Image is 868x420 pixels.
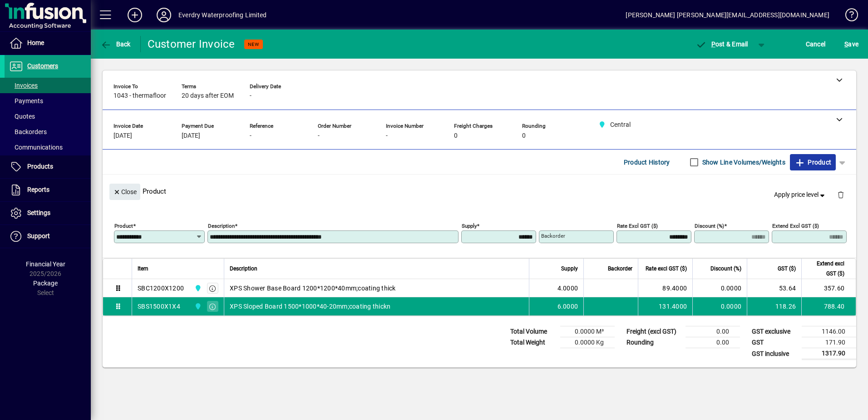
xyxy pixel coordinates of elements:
td: Rounding [622,337,686,348]
button: Post & Email [691,36,753,52]
span: Central [192,283,202,293]
span: Extend excl GST ($) [807,259,844,279]
div: 89.4000 [644,284,687,293]
span: 0 [454,132,458,140]
a: Payments [5,93,91,109]
div: SBS1500X1X4 [138,302,180,311]
a: Backorders [5,124,91,140]
button: Save [842,36,861,52]
button: Product [790,154,836,170]
span: - [250,132,252,140]
td: 53.64 [747,279,801,297]
td: GST exclusive [747,326,802,337]
a: Quotes [5,109,91,124]
span: Back [100,40,131,48]
button: Close [109,184,140,200]
span: 4.0000 [557,284,578,293]
span: Product History [624,155,670,170]
mat-label: Backorder [541,233,565,239]
span: 6.0000 [557,302,578,311]
span: 1043 - thermafloor [113,92,166,100]
td: 0.0000 Kg [560,337,615,348]
div: Product [103,175,856,208]
a: Products [5,155,91,178]
button: Add [120,7,149,23]
td: Freight (excl GST) [622,326,686,337]
span: Cancel [806,37,826,51]
td: 118.26 [747,297,801,315]
button: Back [98,36,133,52]
button: Delete [830,184,852,205]
td: 171.90 [802,337,856,348]
span: Settings [27,209,50,216]
mat-label: Discount (%) [695,223,724,229]
span: Discount (%) [710,264,741,274]
a: Reports [5,179,91,201]
span: S [844,40,848,48]
mat-label: Supply [462,223,477,229]
span: XPS Sloped Board 1500*1000*40-20mm;coating thickn [230,302,390,311]
span: Reports [27,186,49,193]
div: Customer Invoice [148,37,235,51]
mat-label: Description [208,223,235,229]
td: 1146.00 [802,326,856,337]
span: Communications [9,144,63,151]
span: NEW [248,41,259,47]
span: Products [27,163,53,170]
span: 20 days after EOM [182,92,234,100]
span: [DATE] [182,132,200,140]
span: Backorders [9,128,47,135]
span: XPS Shower Base Board 1200*1200*40mm;coating thick [230,284,396,293]
label: Show Line Volumes/Weights [700,158,785,167]
mat-label: Rate excl GST ($) [617,223,658,229]
a: Invoices [5,78,91,93]
span: Support [27,232,50,240]
span: Description [230,264,257,274]
span: Rate excl GST ($) [646,264,687,274]
a: Knowledge Base [838,2,857,31]
button: Profile [149,7,178,23]
td: GST [747,337,802,348]
span: GST ($) [778,264,796,274]
span: Quotes [9,113,35,120]
span: Package [33,280,58,287]
a: Settings [5,202,91,225]
button: Cancel [804,36,828,52]
app-page-header-button: Back [91,36,141,52]
span: ave [844,37,858,51]
span: Home [27,39,44,46]
span: Invoices [9,82,38,89]
span: - [386,132,388,140]
td: 0.0000 M³ [560,326,615,337]
span: Item [138,264,148,274]
td: 1317.90 [802,348,856,360]
span: Financial Year [26,260,65,268]
app-page-header-button: Delete [830,190,852,199]
a: Home [5,32,91,55]
span: Backorder [608,264,632,274]
div: 131.4000 [644,302,687,311]
span: [DATE] [113,132,132,140]
td: GST inclusive [747,348,802,360]
span: P [711,40,715,48]
mat-label: Extend excl GST ($) [772,223,819,229]
td: 0.0000 [692,279,747,297]
td: 357.60 [801,279,856,297]
app-page-header-button: Close [107,187,143,195]
button: Product History [620,154,674,170]
span: Payments [9,97,43,105]
span: Supply [561,264,578,274]
a: Communications [5,140,91,155]
span: Customers [27,62,58,70]
span: ost & Email [695,40,748,48]
td: 0.0000 [692,297,747,315]
div: [PERSON_NAME] [PERSON_NAME][EMAIL_ADDRESS][DOMAIN_NAME] [626,8,829,22]
button: Apply price level [770,187,830,203]
td: 0.00 [686,337,740,348]
span: 0 [522,132,526,140]
a: Support [5,225,91,248]
td: Total Weight [506,337,560,348]
td: 0.00 [686,326,740,337]
td: Total Volume [506,326,560,337]
td: 788.40 [801,297,856,315]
